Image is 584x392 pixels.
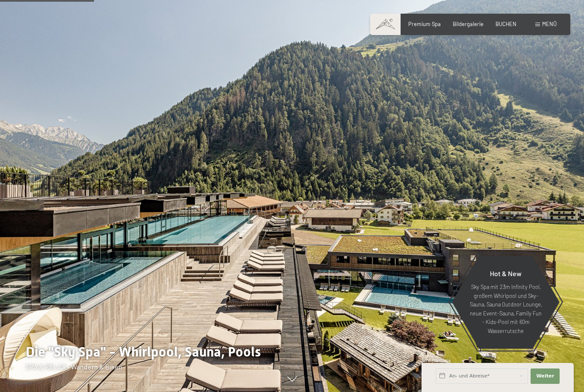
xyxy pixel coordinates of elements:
a: BUCHEN [496,21,516,27]
button: Weiter [531,368,560,384]
a: Bildergalerie [453,21,484,27]
span: Hot & New [490,269,522,277]
span: Weiter [536,373,554,380]
a: Hot & New Sky Spa mit 23m Infinity Pool, großem Whirlpool und Sky-Sauna, Sauna Outdoor Lounge, ne... [451,255,560,349]
span: Schnellanfrage [422,358,451,363]
a: Premium Spa [408,21,441,27]
span: Menü [542,21,557,27]
p: Sky Spa mit 23m Infinity Pool, großem Whirlpool und Sky-Sauna, Sauna Outdoor Lounge, neue Event-S... [469,283,543,335]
